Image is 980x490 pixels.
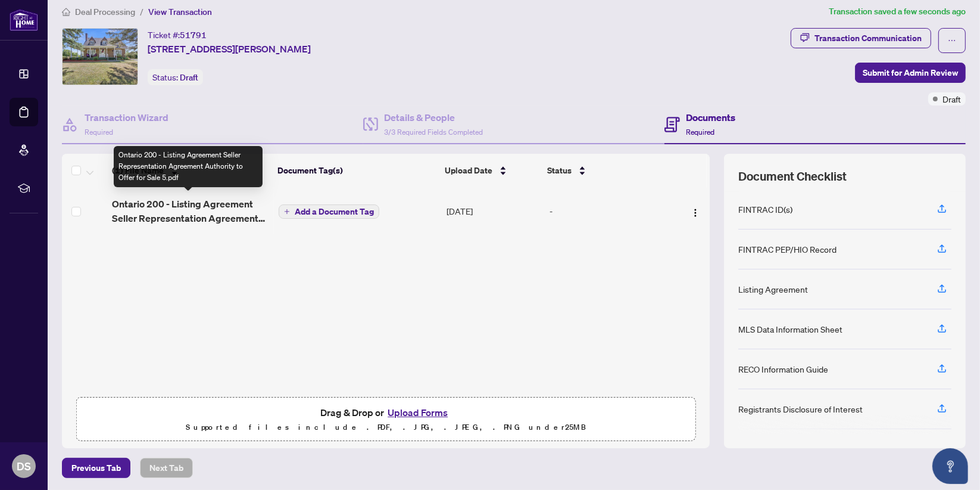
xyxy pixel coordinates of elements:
span: Upload Date [445,164,492,177]
span: Draft [180,72,198,83]
span: Drag & Drop or [320,405,451,420]
div: MLS Data Information Sheet [738,322,842,336]
span: 3/3 Required Fields Completed [384,128,483,137]
div: Status: [148,69,203,85]
span: ellipsis [948,36,956,45]
img: IMG-X12372140_1.jpg [63,29,138,85]
div: Listing Agreement [738,283,808,296]
td: [DATE] [442,187,545,235]
span: Deal Processing [75,7,135,17]
span: Ontario 200 - Listing Agreement Seller Representation Agreement Authority to Offer for Sale 5.pdf [112,197,269,225]
span: Required [85,128,113,137]
h4: Documents [686,110,735,125]
th: Upload Date [440,154,542,187]
span: Draft [942,92,961,106]
span: 51791 [180,30,207,41]
th: Status [542,154,670,187]
button: Transaction Communication [791,28,931,48]
button: Next Tab [140,458,193,478]
span: [STREET_ADDRESS][PERSON_NAME] [148,42,311,56]
img: Logo [691,208,700,218]
p: Supported files include .PDF, .JPG, .JPEG, .PNG under 25 MB [84,420,688,435]
img: logo [10,9,38,31]
span: home [62,8,70,16]
div: Ontario 200 - Listing Agreement Seller Representation Agreement Authority to Offer for Sale 5.pdf [114,146,263,187]
span: (1) File Name [112,164,164,177]
span: Status [547,164,572,177]
div: FINTRAC ID(s) [738,203,792,216]
div: - [550,204,669,218]
span: Required [686,128,714,137]
article: Transaction saved a few seconds ago [829,5,966,18]
h4: Details & People [384,110,483,125]
button: Logo [686,201,705,221]
th: Document Tag(s) [273,154,440,187]
span: Previous Tab [71,458,121,477]
h4: Transaction Wizard [85,110,168,125]
span: plus [284,209,290,215]
span: DS [17,458,31,475]
span: Document Checklist [738,168,847,185]
div: Transaction Communication [814,29,922,48]
li: / [140,5,143,18]
span: Drag & Drop orUpload FormsSupported files include .PDF, .JPG, .JPEG, .PNG under25MB [77,398,695,442]
span: Submit for Admin Review [863,63,958,82]
button: Add a Document Tag [279,204,379,219]
button: Upload Forms [384,405,451,420]
span: Add a Document Tag [295,207,374,216]
div: Registrants Disclosure of Interest [738,402,863,415]
div: Ticket #: [148,28,207,42]
button: Submit for Admin Review [855,63,966,83]
div: FINTRAC PEP/HIO Record [738,243,837,256]
div: RECO Information Guide [738,362,828,376]
button: Previous Tab [62,458,130,478]
button: Open asap [932,448,968,484]
span: View Transaction [148,7,212,17]
button: Add a Document Tag [279,204,379,219]
th: (1) File Name [107,154,273,187]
